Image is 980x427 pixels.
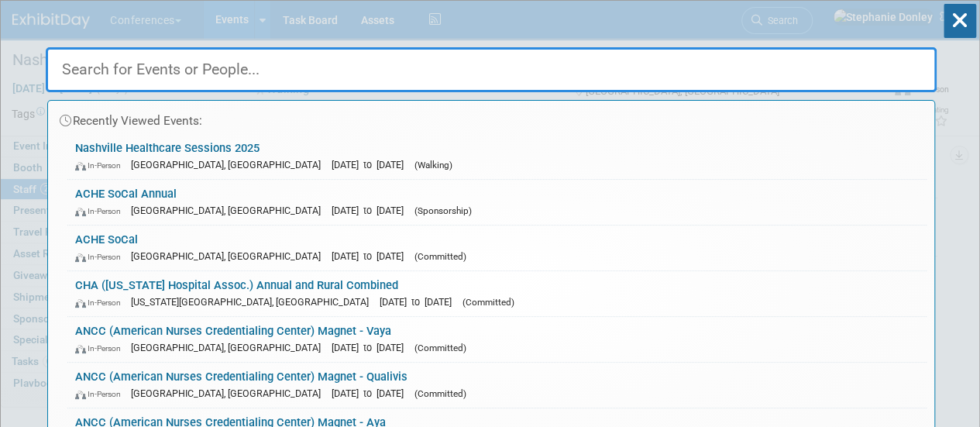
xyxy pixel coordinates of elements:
span: In-Person [75,206,128,216]
input: Search for Events or People... [46,47,937,92]
a: ANCC (American Nurses Credentialing Center) Magnet - Qualivis In-Person [GEOGRAPHIC_DATA], [GEOGR... [67,363,927,408]
span: [GEOGRAPHIC_DATA], [GEOGRAPHIC_DATA] [131,387,328,399]
a: ACHE SoCal Annual In-Person [GEOGRAPHIC_DATA], [GEOGRAPHIC_DATA] [DATE] to [DATE] (Sponsorship) [67,180,927,225]
a: Nashville Healthcare Sessions 2025 In-Person [GEOGRAPHIC_DATA], [GEOGRAPHIC_DATA] [DATE] to [DATE... [67,134,927,179]
span: [DATE] to [DATE] [332,250,411,262]
a: ACHE SoCal In-Person [GEOGRAPHIC_DATA], [GEOGRAPHIC_DATA] [DATE] to [DATE] (Committed) [67,226,927,270]
span: (Committed) [414,251,466,262]
span: [GEOGRAPHIC_DATA], [GEOGRAPHIC_DATA] [131,250,328,262]
span: [DATE] to [DATE] [332,159,411,170]
a: ANCC (American Nurses Credentialing Center) Magnet - Vaya In-Person [GEOGRAPHIC_DATA], [GEOGRAPHI... [67,317,927,362]
span: [DATE] to [DATE] [380,296,459,308]
a: CHA ([US_STATE] Hospital Assoc.) Annual and Rural Combined In-Person [US_STATE][GEOGRAPHIC_DATA],... [67,271,927,316]
span: [US_STATE][GEOGRAPHIC_DATA], [GEOGRAPHIC_DATA] [131,296,377,308]
span: (Walking) [414,160,452,170]
span: In-Person [75,343,128,353]
span: [GEOGRAPHIC_DATA], [GEOGRAPHIC_DATA] [131,159,328,170]
span: (Committed) [414,388,466,399]
span: In-Person [75,389,128,399]
span: (Sponsorship) [414,205,472,216]
span: [DATE] to [DATE] [332,342,411,353]
span: (Committed) [414,343,466,353]
span: In-Person [75,160,128,170]
div: Recently Viewed Events: [56,101,927,134]
span: (Committed) [462,297,514,308]
span: In-Person [75,298,128,308]
span: [GEOGRAPHIC_DATA], [GEOGRAPHIC_DATA] [131,342,328,353]
span: [DATE] to [DATE] [332,387,411,399]
span: [GEOGRAPHIC_DATA], [GEOGRAPHIC_DATA] [131,205,328,216]
span: In-Person [75,252,128,262]
span: [DATE] to [DATE] [332,205,411,216]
